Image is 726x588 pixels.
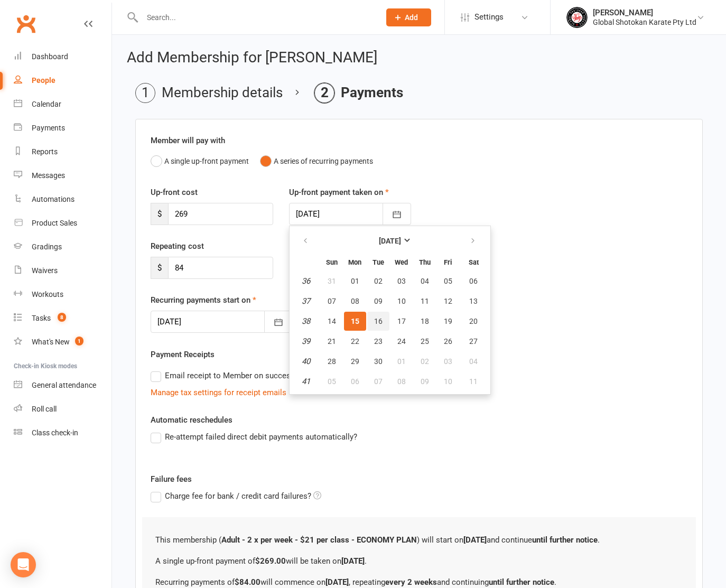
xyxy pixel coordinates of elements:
[11,552,36,577] div: Open Intercom Messenger
[390,292,413,311] button: 10
[395,258,408,266] small: Wednesday
[444,317,452,325] span: 19
[379,237,401,245] strong: [DATE]
[460,272,487,291] button: 06
[32,338,70,346] div: What's New
[397,277,406,285] span: 03
[374,277,383,285] span: 02
[469,377,478,386] span: 11
[151,134,225,147] label: Member will pay with
[32,290,63,298] div: Workouts
[302,357,310,366] em: 40
[444,297,452,305] span: 12
[367,352,389,371] button: 30
[155,555,683,567] p: A single up-front payment of will be taken on .
[405,13,418,22] span: Add
[14,421,111,445] a: Class kiosk mode
[463,535,487,545] b: [DATE]
[374,377,383,386] span: 07
[374,337,383,346] span: 23
[344,272,366,291] button: 01
[321,272,343,291] button: 31
[328,297,336,305] span: 07
[341,556,365,566] b: [DATE]
[32,242,62,251] div: Gradings
[328,277,336,285] span: 31
[444,377,452,386] span: 10
[414,332,436,351] button: 25
[593,8,696,17] div: [PERSON_NAME]
[566,7,588,28] img: thumb_image1750234934.png
[397,297,406,305] span: 10
[419,258,431,266] small: Thursday
[14,45,111,69] a: Dashboard
[14,283,111,306] a: Workouts
[437,352,459,371] button: 03
[351,337,359,346] span: 22
[135,83,283,103] li: Membership details
[414,272,436,291] button: 04
[32,147,58,156] div: Reports
[397,357,406,366] span: 01
[373,258,384,266] small: Tuesday
[351,317,359,325] span: 15
[75,337,83,346] span: 1
[390,332,413,351] button: 24
[344,352,366,371] button: 29
[460,332,487,351] button: 27
[437,312,459,331] button: 19
[32,405,57,413] div: Roll call
[469,317,478,325] span: 20
[421,317,429,325] span: 18
[397,337,406,346] span: 24
[444,357,452,366] span: 03
[325,577,349,587] b: [DATE]
[328,377,336,386] span: 05
[14,69,111,92] a: People
[344,312,366,331] button: 15
[374,357,383,366] span: 30
[367,372,389,391] button: 07
[302,337,310,346] em: 39
[151,369,340,382] label: Email receipt to Member on successful payment?
[143,473,695,486] label: Failure fees
[151,388,286,397] a: Manage tax settings for receipt emails
[260,151,373,171] button: A series of recurring payments
[351,357,359,366] span: 29
[390,372,413,391] button: 08
[469,258,479,266] small: Saturday
[326,258,338,266] small: Sunday
[32,381,96,389] div: General attendance
[444,337,452,346] span: 26
[321,352,343,371] button: 28
[328,317,336,325] span: 14
[421,277,429,285] span: 04
[593,17,696,27] div: Global Shotokan Karate Pty Ltd
[367,312,389,331] button: 16
[367,272,389,291] button: 02
[437,272,459,291] button: 05
[151,431,357,443] label: Re-attempt failed direct debit payments automatically?
[421,377,429,386] span: 09
[385,577,437,587] b: every 2 weeks
[351,277,359,285] span: 01
[397,317,406,325] span: 17
[437,372,459,391] button: 10
[235,577,260,587] b: $84.00
[414,292,436,311] button: 11
[32,219,77,227] div: Product Sales
[32,76,55,85] div: People
[374,297,383,305] span: 09
[14,259,111,283] a: Waivers
[437,292,459,311] button: 12
[489,577,554,587] b: until further notice
[321,332,343,351] button: 21
[437,332,459,351] button: 26
[165,490,311,501] span: Charge fee for bank / credit card failures?
[469,357,478,366] span: 04
[14,92,111,116] a: Calendar
[348,258,361,266] small: Monday
[255,556,286,566] b: $269.00
[14,330,111,354] a: What's New1
[139,10,373,25] input: Search...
